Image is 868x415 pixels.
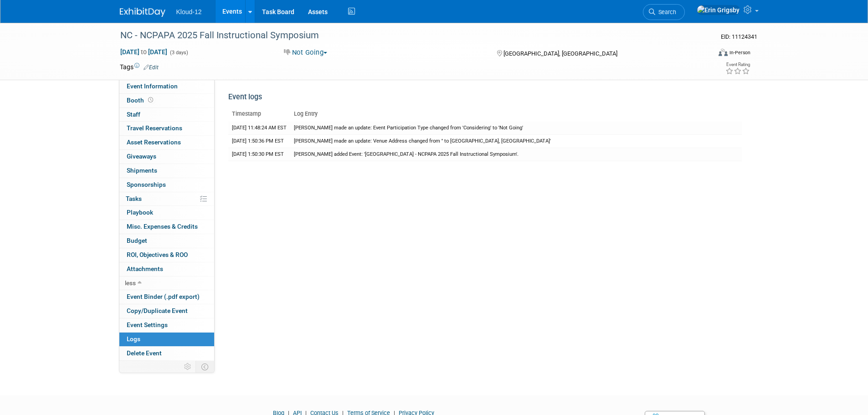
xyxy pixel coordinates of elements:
[127,223,198,230] span: Misc. Expenses & Credits
[228,148,290,161] td: [DATE] 1:50:30 PM EST
[126,195,142,202] span: Tasks
[120,62,159,72] td: Tags
[127,167,157,174] span: Shipments
[119,178,214,192] a: Sponsorships
[228,122,290,135] td: [DATE] 11:48:24 AM EST
[127,265,163,272] span: Attachments
[503,50,617,57] span: [GEOGRAPHIC_DATA], [GEOGRAPHIC_DATA]
[290,148,742,161] td: [PERSON_NAME] added Event: '[GEOGRAPHIC_DATA] - NCPAPA 2025 Fall Instructional Symposium'.
[127,124,182,132] span: Travel Reservations
[228,92,742,107] div: Event logs
[127,349,162,357] span: Delete Event
[127,251,188,258] span: ROI, Objectives & ROO
[119,234,214,248] a: Budget
[119,318,214,332] a: Event Settings
[127,209,153,216] span: Playbook
[125,279,136,287] span: less
[729,49,750,56] div: In-Person
[180,361,196,373] td: Personalize Event Tab Strip
[657,47,751,61] div: Event Format
[120,8,165,17] img: ExhibitDay
[144,64,159,71] a: Edit
[127,97,155,104] span: Booth
[281,48,331,57] button: Not Going
[139,48,148,56] span: to
[119,248,214,262] a: ROI, Objectives & ROO
[120,48,168,56] span: [DATE] [DATE]
[127,153,156,160] span: Giveaways
[127,138,181,146] span: Asset Reservations
[127,321,168,328] span: Event Settings
[119,122,214,135] a: Travel Reservations
[127,82,178,90] span: Event Information
[117,27,697,44] div: NC - NCPAPA 2025 Fall Instructional Symposium
[127,181,166,188] span: Sponsorships
[119,220,214,234] a: Misc. Expenses & Credits
[119,206,214,220] a: Playbook
[721,33,757,40] span: Event ID: 11124341
[176,8,202,15] span: Kloud-12
[697,5,740,15] img: Erin Grigsby
[127,111,140,118] span: Staff
[119,290,214,304] a: Event Binder (.pdf export)
[127,307,188,314] span: Copy/Duplicate Event
[119,277,214,290] a: less
[119,347,214,360] a: Delete Event
[127,293,200,300] span: Event Binder (.pdf export)
[119,108,214,122] a: Staff
[643,4,685,20] a: Search
[290,122,742,135] td: [PERSON_NAME] made an update: Event Participation Type changed from 'Considering' to 'Not Going'
[127,237,147,244] span: Budget
[127,335,140,343] span: Logs
[725,62,750,67] div: Event Rating
[719,49,728,56] img: Format-Inperson.png
[119,262,214,276] a: Attachments
[119,80,214,93] a: Event Information
[169,50,188,56] span: (3 days)
[119,164,214,178] a: Shipments
[119,150,214,164] a: Giveaways
[228,134,290,148] td: [DATE] 1:50:36 PM EST
[655,9,676,15] span: Search
[119,333,214,346] a: Logs
[119,304,214,318] a: Copy/Duplicate Event
[195,361,214,373] td: Toggle Event Tabs
[146,97,155,103] span: Booth not reserved yet
[119,136,214,149] a: Asset Reservations
[119,94,214,108] a: Booth
[119,192,214,206] a: Tasks
[290,134,742,148] td: [PERSON_NAME] made an update: Venue Address changed from '' to [GEOGRAPHIC_DATA], [GEOGRAPHIC_DATA]'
